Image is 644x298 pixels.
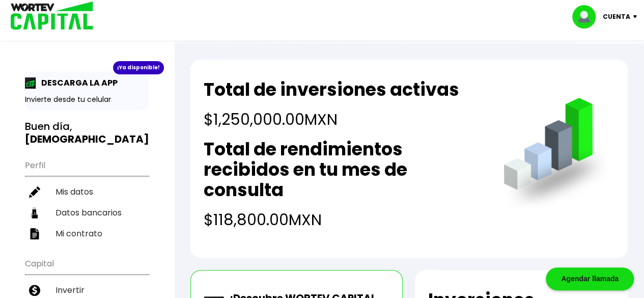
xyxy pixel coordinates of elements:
ul: Perfil [25,154,149,244]
p: Invierte desde tu celular [25,94,149,105]
a: Datos bancarios [25,202,149,223]
div: Agendar llamada [546,267,634,290]
p: Cuenta [603,9,630,24]
img: editar-icon.952d3147.svg [29,186,40,198]
h2: Total de rendimientos recibidos en tu mes de consulta [204,139,483,200]
h3: Buen día, [25,120,149,146]
h4: $1,250,000.00 MXN [204,108,459,131]
img: icon-down [630,15,644,18]
img: contrato-icon.f2db500c.svg [29,228,40,239]
h2: Total de inversiones activas [204,79,459,100]
img: datos-icon.10cf9172.svg [29,207,40,219]
img: grafica.516fef24.png [499,98,614,213]
img: invertir-icon.b3b967d7.svg [29,285,40,296]
h4: $118,800.00 MXN [204,208,483,231]
b: [DEMOGRAPHIC_DATA] [25,132,149,146]
img: profile-image [572,5,603,29]
img: app-icon [25,77,36,89]
a: Mis datos [25,181,149,202]
a: Mi contrato [25,223,149,244]
div: ¡Ya disponible! [113,61,164,74]
p: DESCARGA LA APP [36,76,118,89]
